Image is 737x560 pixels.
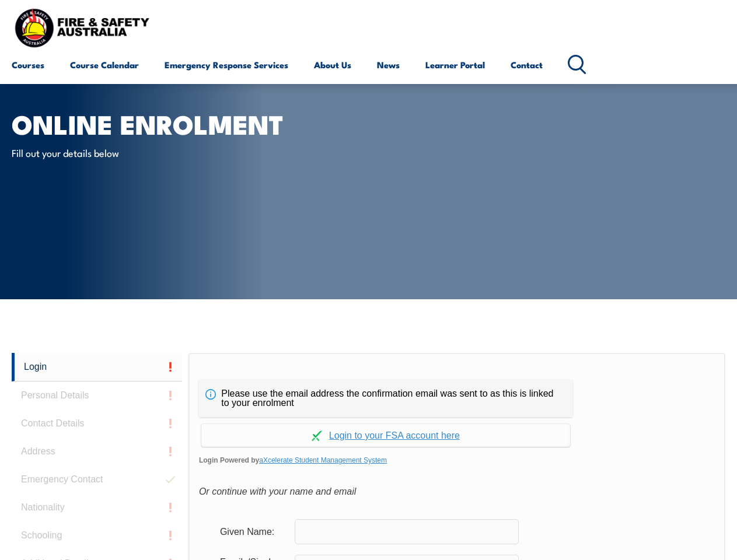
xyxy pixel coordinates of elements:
img: Log in withaxcelerate [312,430,322,441]
p: Fill out your details below [12,146,225,159]
a: Courses [12,51,44,79]
div: Given Name: [211,520,295,542]
div: Please use the email address the confirmation email was sent to as this is linked to your enrolment [199,380,572,417]
div: Or continue with your name and email [199,483,715,501]
a: Learner Portal [425,51,485,79]
a: aXcelerate Student Management System [259,456,387,464]
a: Emergency Response Services [165,51,288,79]
a: Contact [511,51,543,79]
span: Login Powered by [199,452,715,469]
a: About Us [314,51,351,79]
a: Login [12,353,182,381]
a: Course Calendar [70,51,139,79]
a: News [377,51,400,79]
h1: Online Enrolment [12,112,300,135]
